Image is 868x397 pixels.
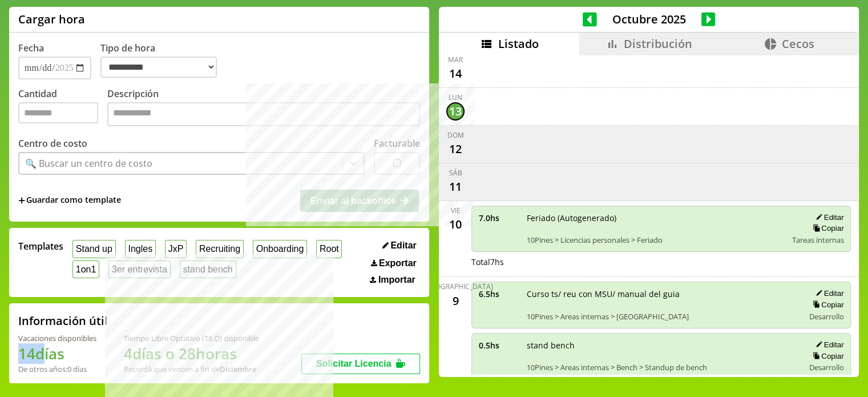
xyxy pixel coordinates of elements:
button: 1on1 [72,260,99,278]
span: +Guardar como template [18,194,121,207]
div: vie [451,206,461,215]
span: Desarrollo [809,311,843,322]
label: Tipo de hora [100,42,226,79]
span: Listado [498,36,538,51]
span: Curso ts/ reu con MSU/ manual del guia [527,288,796,299]
span: 6.5 hs [479,288,519,299]
div: 12 [446,140,465,158]
button: Recruiting [196,240,244,258]
button: Copiar [809,300,843,310]
button: Copiar [809,223,843,233]
div: sáb [449,168,462,178]
b: Diciembre [220,364,256,374]
label: Fecha [18,42,44,54]
h2: Información útil [18,313,108,328]
span: stand bench [527,340,796,351]
h1: 4 días o 28 horas [124,343,259,364]
div: dom [447,130,464,140]
button: Stand up [72,240,116,258]
div: [DEMOGRAPHIC_DATA] [418,282,493,291]
span: Tareas internas [792,235,843,245]
div: 14 [446,65,465,83]
span: 0.5 hs [479,340,519,351]
span: Editar [390,240,416,251]
h1: Cargar hora [18,11,85,27]
h1: 14 días [18,343,96,364]
div: 10 [446,215,465,234]
span: Exportar [379,258,417,268]
div: 13 [446,102,465,121]
button: Editar [379,240,420,251]
span: Desarrollo [809,362,843,372]
span: Feriado (Autogenerado) [527,212,784,223]
span: Importar [378,275,415,285]
div: 🔍 Buscar un centro de costo [25,157,152,170]
button: Onboarding [253,240,307,258]
button: Solicitar Licencia [301,354,420,374]
span: Templates [18,240,63,252]
span: Octubre 2025 [597,11,701,27]
button: Copiar [809,351,843,361]
div: mar [448,55,463,65]
label: Descripción [107,87,420,129]
button: Editar [812,340,843,350]
span: Cecos [782,36,814,51]
div: Total 7 hs [471,256,851,267]
span: 10Pines > Areas internas > [GEOGRAPHIC_DATA] [527,311,796,322]
button: JxP [165,240,187,258]
span: Solicitar Licencia [316,359,391,368]
input: Cantidad [18,102,98,123]
button: Editar [812,288,843,298]
div: scrollable content [439,55,859,375]
div: lun [449,93,462,102]
textarea: Descripción [107,102,420,126]
span: + [18,194,25,207]
div: Tiempo Libre Optativo (TiLO) disponible [124,333,259,343]
span: 10Pines > Licencias personales > Feriado [527,235,784,245]
div: De otros años: 0 días [18,364,96,374]
button: stand bench [180,260,236,278]
label: Centro de costo [18,137,87,150]
div: 11 [446,178,465,196]
div: Recordá que vencen a fin de [124,364,259,374]
span: 7.0 hs [479,212,519,223]
select: Tipo de hora [100,57,217,78]
label: Facturable [374,137,420,150]
label: Cantidad [18,87,107,129]
button: Root [316,240,342,258]
button: 3er entrevista [108,260,171,278]
div: Vacaciones disponibles [18,333,96,343]
span: 10Pines > Areas internas > Bench > Standup de bench [527,362,796,372]
div: 9 [446,291,465,310]
button: Ingles [125,240,156,258]
span: Distribución [624,36,692,51]
button: Editar [812,212,843,222]
button: Exportar [368,258,420,269]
